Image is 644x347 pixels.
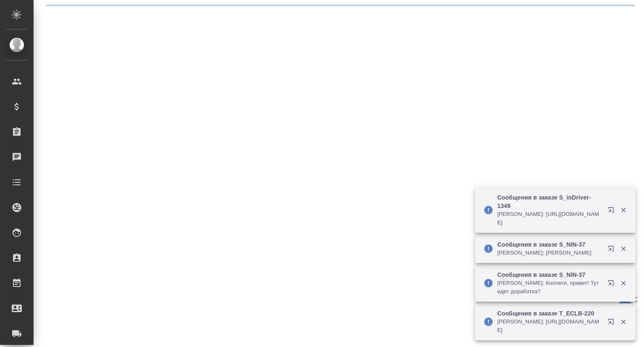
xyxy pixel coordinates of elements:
p: [PERSON_NAME]: [URL][DOMAIN_NAME] [497,318,602,334]
button: Открыть в новой вкладке [602,240,623,260]
button: Открыть в новой вкладке [602,275,623,295]
button: Закрыть [615,206,632,214]
button: Закрыть [615,318,632,326]
p: [PERSON_NAME]: [URL][DOMAIN_NAME] [497,210,602,227]
p: Сообщения в заказе S_inDriver-1349 [497,193,602,210]
button: Закрыть [615,245,632,252]
p: Сообщения в заказе T_ECLB-220 [497,309,602,318]
p: [PERSON_NAME]: [PERSON_NAME] [497,249,602,257]
button: Открыть в новой вкладке [602,202,623,222]
p: Сообщения в заказе S_NIN-37 [497,271,602,279]
p: [PERSON_NAME]: Коллеги, привет! Тут идет доработка? [497,279,602,296]
p: Сообщения в заказе S_NIN-37 [497,240,602,249]
button: Открыть в новой вкладке [602,313,623,334]
button: Закрыть [615,279,632,287]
